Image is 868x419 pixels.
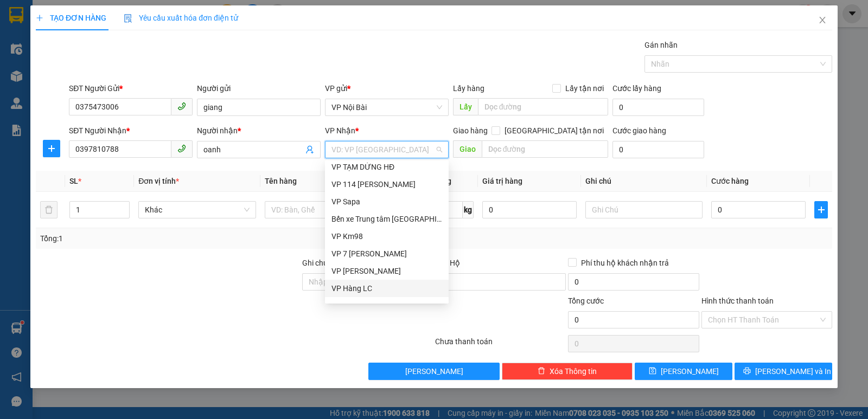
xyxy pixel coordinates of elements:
[325,210,449,228] div: Bến xe Trung tâm Lào Cai
[502,363,633,380] button: deleteXóa Thông tin
[124,14,238,22] span: Yêu cầu xuất hóa đơn điện tử
[818,16,827,24] span: close
[43,144,60,153] span: plus
[453,140,482,158] span: Giao
[177,144,186,153] span: phone
[331,161,442,173] div: VP TẠM DỪNG HĐ
[197,125,321,137] div: Người nhận
[743,367,751,376] span: printer
[325,176,449,193] div: VP 114 Trần Nhật Duật
[197,82,321,94] div: Người gửi
[145,202,249,218] span: Khác
[69,82,193,94] div: SĐT Người Gửi
[500,125,608,137] span: [GEOGRAPHIC_DATA] tận nơi
[649,367,656,376] span: save
[482,201,577,218] input: 0
[482,140,609,158] input: Dọc đường
[325,126,355,135] span: VP Nhận
[124,14,132,23] img: icon
[577,257,673,269] span: Phí thu hộ khách nhận trả
[661,365,719,377] span: [PERSON_NAME]
[635,363,732,380] button: save[PERSON_NAME]
[138,177,179,185] span: Đơn vị tính
[331,300,442,312] div: Bến xe Mỹ Đình (Quầy 36)
[453,98,478,115] span: Lấy
[305,145,314,154] span: user-add
[561,82,608,94] span: Lấy tận nơi
[325,193,449,210] div: VP Sapa
[735,363,832,380] button: printer[PERSON_NAME] và In
[69,125,193,137] div: SĐT Người Nhận
[331,282,442,294] div: VP Hàng LC
[368,363,499,380] button: [PERSON_NAME]
[538,367,545,376] span: delete
[478,98,609,115] input: Dọc đường
[40,201,58,218] button: delete
[43,140,60,157] button: plus
[405,365,463,377] span: [PERSON_NAME]
[453,84,484,93] span: Lấy hàng
[40,233,336,244] div: Tổng: 1
[581,171,707,192] th: Ghi chú
[807,5,838,36] button: Close
[331,178,442,190] div: VP 114 [PERSON_NAME]
[711,177,749,185] span: Cước hàng
[612,141,704,158] input: Cước giao hàng
[177,102,186,111] span: phone
[325,280,449,297] div: VP Hàng LC
[550,365,597,377] span: Xóa Thông tin
[325,297,449,314] div: Bến xe Mỹ Đình (Quầy 36)
[331,99,442,115] span: VP Nội Bài
[331,248,442,260] div: VP 7 [PERSON_NAME]
[814,201,828,218] button: plus
[302,273,433,291] input: Ghi chú đơn hàng
[612,126,666,135] label: Cước giao hàng
[325,245,449,262] div: VP 7 Phạm Văn Đồng
[453,126,488,135] span: Giao hàng
[435,259,460,267] span: Thu Hộ
[331,213,442,225] div: Bến xe Trung tâm [GEOGRAPHIC_DATA]
[325,158,449,176] div: VP TẠM DỪNG HĐ
[815,205,827,214] span: plus
[755,365,831,377] span: [PERSON_NAME] và In
[302,259,362,267] label: Ghi chú đơn hàng
[325,228,449,245] div: VP Km98
[463,201,474,218] span: kg
[331,196,442,208] div: VP Sapa
[482,177,522,185] span: Giá trị hàng
[325,82,449,94] div: VP gửi
[612,84,661,93] label: Cước lấy hàng
[36,14,106,22] span: TẠO ĐƠN HÀNG
[568,296,604,305] span: Tổng cước
[644,41,678,49] label: Gán nhãn
[434,336,567,354] div: Chưa thanh toán
[701,296,774,305] label: Hình thức thanh toán
[331,265,442,277] div: VP [PERSON_NAME]
[612,99,704,116] input: Cước lấy hàng
[585,201,703,218] input: Ghi Chú
[265,201,382,218] input: VD: Bàn, Ghế
[69,177,78,185] span: SL
[36,14,43,22] span: plus
[331,230,442,242] div: VP Km98
[325,262,449,280] div: VP Gia Lâm
[265,177,297,185] span: Tên hàng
